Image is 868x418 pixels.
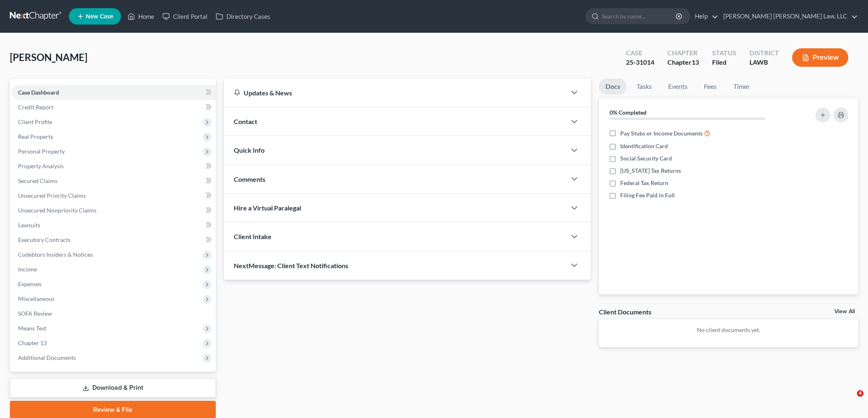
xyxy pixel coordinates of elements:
span: 4 [857,390,863,397]
span: Case Dashboard [18,89,59,96]
strong: 0% Completed [610,109,646,116]
span: Client Intake [234,233,272,240]
a: Unsecured Priority Claims [11,188,216,203]
div: District [749,48,779,58]
span: 13 [692,58,699,66]
a: Credit Report [11,100,216,115]
span: Executory Contracts [18,236,71,243]
a: [PERSON_NAME] [PERSON_NAME] Law, LLC [719,9,858,24]
span: Miscellaneous [18,295,55,302]
span: Expenses [18,280,41,287]
span: Credit Report [18,104,53,111]
a: Unsecured Nonpriority Claims [11,203,216,218]
div: Chapter [667,48,699,58]
span: Income [18,266,37,273]
span: Filing Fee Paid in Full [620,191,675,199]
span: Comments [234,175,265,183]
span: Chapter 13 [18,339,47,346]
span: Identification Card [620,142,668,150]
a: Timer [727,79,756,95]
input: Search by name... [602,9,677,24]
span: Contact [234,117,257,125]
span: Means Test [18,325,46,332]
div: Case [626,48,654,58]
button: Preview [792,48,848,67]
a: Tasks [630,79,658,95]
a: Home [123,9,158,24]
a: Events [662,79,694,95]
span: Unsecured Priority Claims [18,192,86,199]
span: Quick Info [234,146,265,154]
span: Lawsuits [18,221,40,228]
a: Directory Cases [212,9,274,24]
span: Federal Tax Return [620,179,668,187]
div: 25-31014 [626,58,654,67]
span: Unsecured Nonpriority Claims [18,207,96,214]
p: No client documents yet. [605,326,852,334]
a: Executory Contracts [11,233,216,247]
a: Download & Print [10,378,216,398]
div: Chapter [667,58,699,67]
span: Codebtors Insiders & Notices [18,251,93,258]
div: Filed [712,58,736,67]
div: Client Documents [599,307,651,316]
span: [PERSON_NAME] [10,51,87,63]
a: View All [834,309,855,314]
span: Real Property [18,133,53,140]
span: NextMessage: Client Text Notifications [234,262,348,269]
span: Client Profile [18,118,52,125]
iframe: Intercom live chat [840,390,860,410]
a: Case Dashboard [11,85,216,100]
a: Help [691,9,718,24]
div: LAWB [749,58,779,67]
span: Social Security Card [620,154,672,163]
span: Secured Claims [18,177,57,184]
a: Docs [599,79,627,95]
a: Lawsuits [11,218,216,233]
a: Property Analysis [11,159,216,174]
a: Secured Claims [11,174,216,188]
span: [US_STATE] Tax Returns [620,167,681,175]
span: Property Analysis [18,163,64,169]
div: Status [712,48,736,58]
a: Fees [697,79,724,95]
span: Additional Documents [18,354,76,361]
a: SOFA Review [11,306,216,321]
span: Hire a Virtual Paralegal [234,204,301,212]
span: Personal Property [18,148,65,155]
div: Updates & News [234,88,556,97]
span: Pay Stubs or Income Documents [620,129,703,138]
span: SOFA Review [18,310,52,317]
span: New Case [86,14,113,20]
a: Client Portal [158,9,212,24]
